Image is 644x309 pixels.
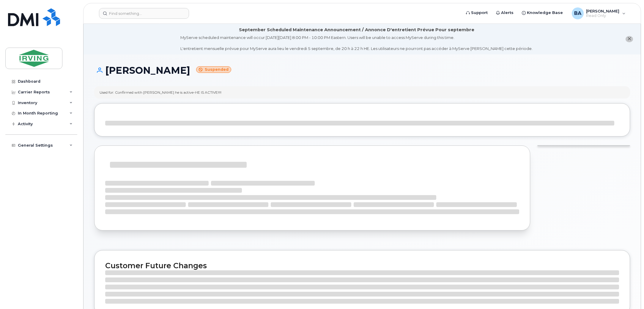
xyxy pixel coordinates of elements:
h1: [PERSON_NAME] [94,65,630,76]
small: Suspended [196,66,231,73]
div: MyServe scheduled maintenance will occur [DATE][DATE] 8:00 PM - 10:00 PM Eastern. Users will be u... [180,35,533,51]
button: close notification [626,36,633,42]
h2: Customer Future Changes [105,261,619,270]
div: September Scheduled Maintenance Announcement / Annonce D'entretient Prévue Pour septembre [239,27,474,33]
div: Used for: Confirmed with [PERSON_NAME] he is active-HE IS ACTIVE!!!! [100,90,221,95]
